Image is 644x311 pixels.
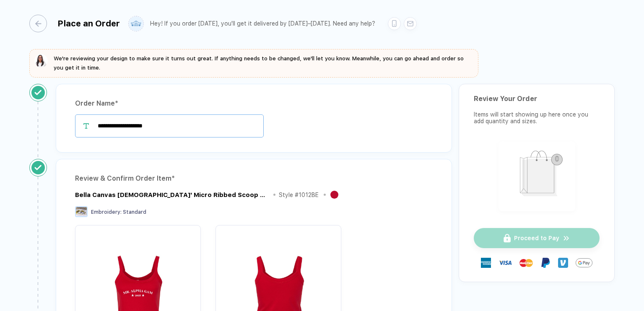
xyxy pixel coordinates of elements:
[576,254,592,271] img: GPay
[75,206,88,217] img: Embroidery
[279,192,319,198] div: Style # 1012BE
[502,145,571,206] img: shopping_bag.png
[519,256,533,270] img: master-card
[54,55,464,71] span: We're reviewing your design to make sure it turns out great. If anything needs to be changed, we'...
[558,258,568,268] img: Venmo
[75,97,433,110] div: Order Name
[57,18,120,29] div: Place an Order
[499,256,512,270] img: visa
[34,54,48,67] img: sophie
[129,16,143,31] img: user profile
[75,172,433,185] div: Review & Confirm Order Item
[474,111,600,124] div: Items will start showing up here once you add quantity and sizes.
[123,209,146,215] span: Standard
[34,54,473,73] button: We're reviewing your design to make sure it turns out great. If anything needs to be changed, we'...
[474,95,600,103] div: Review Your Order
[150,20,375,27] div: Hey! If you order [DATE], you'll get it delivered by [DATE]–[DATE]. Need any help?
[91,209,122,215] span: Embroidery :
[540,258,551,268] img: Paypal
[481,258,491,268] img: express
[75,191,268,199] div: Bella Canvas Ladies' Micro Ribbed Scoop Tank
